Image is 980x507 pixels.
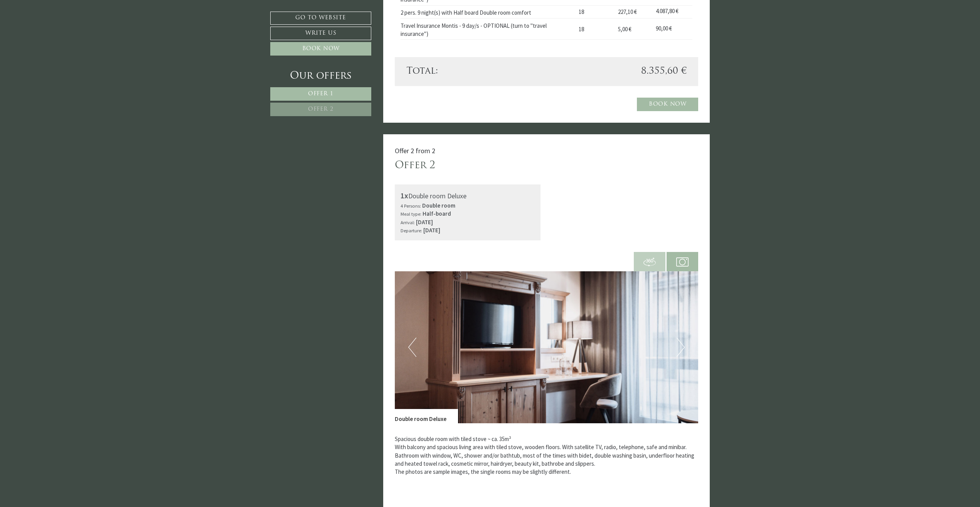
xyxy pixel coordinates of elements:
[401,190,535,201] div: Double room Deluxe
[423,210,451,217] b: Half-board
[395,409,458,423] div: Double room Deluxe
[401,65,547,78] div: Total:
[395,435,699,476] p: Spacious double room with tiled stove ~ ca. 35m² With balcony and spacious living area with tiled...
[12,22,79,28] div: Montis – Active Nature Spa
[677,338,685,357] button: Next
[653,19,692,40] td: 90,00 €
[653,5,692,19] td: 4.087,80 €
[263,203,304,217] button: Send
[395,159,435,173] div: Offer 2
[270,12,371,25] a: Go to website
[676,256,689,268] img: camera.svg
[12,36,79,41] small: 10:43
[618,25,631,33] span: 5,00 €
[401,219,415,225] small: Arrival:
[139,6,165,18] div: [DATE]
[423,226,440,234] b: [DATE]
[270,27,371,40] a: Write us
[416,218,433,226] b: [DATE]
[395,146,435,155] span: Offer 2 from 2
[401,5,576,19] td: 2 pers. 9 night(s) with Half board Double room comfort
[422,202,455,209] b: Double room
[641,65,687,78] span: 8.355,60 €
[395,271,699,423] img: image
[408,338,416,357] button: Previous
[401,19,576,40] td: Travel Insurance Montis - 9 day/s - OPTIONAL (turn to "travel insurance")
[618,8,637,15] span: 227,10 €
[270,42,371,56] a: Book now
[270,69,371,83] div: Our offers
[401,191,408,200] b: 1x
[576,5,615,19] td: 18
[643,256,656,268] img: 360-grad.svg
[401,211,421,217] small: Meal type:
[308,106,333,112] span: Offer 2
[401,203,421,209] small: 4 Persons:
[576,19,615,40] td: 18
[6,20,83,42] div: Hello, how can we help you?
[308,91,333,97] span: Offer 1
[637,98,698,111] a: Book now
[401,227,422,233] small: Departure:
